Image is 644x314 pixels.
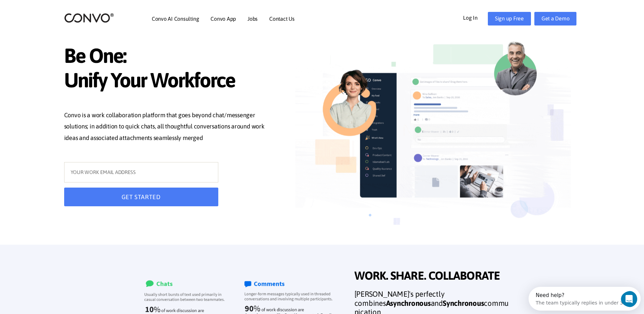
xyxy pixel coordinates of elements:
[3,3,117,21] div: Open Intercom Messenger
[463,12,488,23] a: Log In
[354,269,511,284] span: WORK. SHARE. COLLABORATE
[443,299,484,308] strong: Synchronous
[488,12,531,25] a: Sign up Free
[269,16,295,21] a: Contact Us
[386,299,431,308] strong: Asynchronous
[621,291,642,307] iframe: Intercom live chat
[64,13,114,23] img: logo_2.png
[152,16,199,21] a: Convo AI Consulting
[64,68,273,94] span: Unify Your Workforce
[7,11,97,18] div: The team typically replies in under 3h
[534,12,577,25] a: Get a Demo
[210,16,236,21] a: Convo App
[64,162,218,182] input: YOUR WORK EMAIL ADDRESS
[7,6,97,11] div: Need help?
[64,188,218,206] button: GET STARTED
[247,16,258,21] a: Jobs
[64,43,273,70] span: Be One:
[64,109,273,145] p: Convo is a work collaboration platform that goes beyond chat/messenger solutions; in addition to ...
[295,32,571,246] img: image_not_found
[529,287,641,311] iframe: Intercom live chat discovery launcher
